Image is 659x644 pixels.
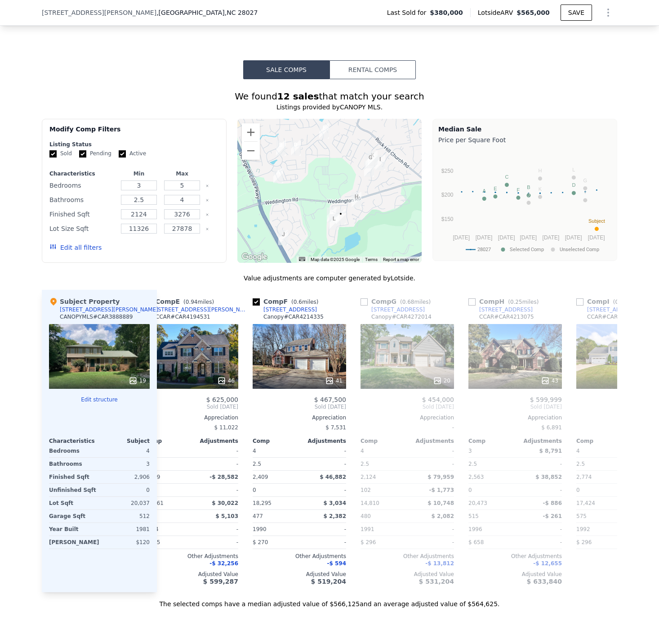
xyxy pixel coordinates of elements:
div: 41 [325,376,343,385]
span: $565,000 [517,9,550,16]
button: Zoom out [242,142,260,160]
a: [STREET_ADDRESS][PERSON_NAME][PERSON_NAME] [145,306,249,313]
div: Comp I [576,297,647,306]
div: 2.5 [468,458,513,470]
div: Modify Comp Filters [49,125,219,141]
text: [DATE] [588,234,605,241]
div: Listing Status [49,141,219,148]
span: [STREET_ADDRESS][PERSON_NAME] [42,8,156,17]
span: $ 599,999 [530,396,562,403]
div: [STREET_ADDRESS] [587,306,641,313]
span: 0.25 [510,299,522,305]
div: 512 [101,510,150,522]
div: Subject Property [49,297,120,306]
span: 4 [576,448,580,454]
img: Google [240,251,269,263]
div: Unfinished Sqft [49,484,98,496]
input: Active [119,150,126,158]
span: 0.68 [402,299,414,305]
span: 477 [253,513,263,519]
div: Adjusted Value [145,571,238,578]
div: 2014 [145,523,190,536]
span: $ 2,082 [432,513,454,519]
div: 4694 Dalton Ct NW [278,230,288,245]
div: 19 [129,376,146,385]
span: 0 [468,487,472,493]
div: - [193,445,238,457]
div: Adjusted Value [253,571,346,578]
div: [STREET_ADDRESS] [263,306,317,313]
div: Finished Sqft [49,471,98,483]
span: $ 6,891 [541,424,562,431]
button: Clear [205,213,209,216]
text: H [539,168,542,173]
div: - [409,445,454,457]
span: -$ 261 [543,513,562,519]
text: $200 [441,192,454,198]
span: $ 46,882 [320,474,346,480]
div: 1992 [576,523,621,536]
div: - [409,536,454,549]
div: - [409,458,454,470]
span: 14,810 [361,500,379,506]
div: Year Built [49,523,98,536]
span: $ 7,531 [325,424,346,431]
span: $ 79,959 [427,474,454,480]
button: Edit structure [49,396,150,403]
button: Clear [205,198,209,202]
div: - [301,484,346,496]
div: 1981 [101,523,150,536]
span: 2,563 [468,474,484,480]
div: Lot Size Sqft [49,222,116,235]
div: 43 [541,376,558,385]
div: - [517,458,562,470]
span: $ 296 [361,539,376,545]
div: Comp [253,437,299,445]
div: Other Adjustments [253,553,346,560]
div: Adjustments [515,437,562,445]
div: 1990 [253,523,298,536]
span: 575 [576,513,587,519]
text: Subject [588,218,605,224]
span: 20,473 [468,500,487,506]
span: -$ 594 [327,560,346,567]
div: 1468 Saint Annes Ct NW [327,207,337,223]
svg: A chart. [438,146,611,259]
text: C [505,174,508,180]
div: Canopy # CAR4214335 [263,313,324,320]
button: Keyboard shortcuts [299,257,305,261]
div: Value adjustments are computer generated by Lotside . [42,274,617,283]
div: - [517,536,562,549]
input: Sold [49,150,57,158]
span: -$ 12,655 [533,560,562,567]
span: 3 [468,448,472,454]
button: Show Options [599,4,617,22]
text: Selected Comp [510,247,544,252]
div: Comp F [253,297,322,306]
text: A [483,188,486,194]
span: ( miles) [504,299,542,305]
text: I [584,189,586,195]
div: Other Adjustments [145,553,238,560]
div: Characteristics [49,170,116,177]
span: -$ 32,256 [209,560,238,567]
text: [DATE] [543,234,560,241]
span: Sold [DATE] [468,403,562,410]
div: Bedrooms [49,445,98,457]
div: 1502 12th Fairway Dr NW [336,209,346,225]
text: F [517,187,520,193]
div: Comp [576,437,623,445]
span: 480 [361,513,371,519]
span: $ 30,022 [212,500,238,506]
div: Min [119,170,159,177]
text: [DATE] [498,234,515,241]
div: Other Adjustments [361,553,454,560]
text: [DATE] [453,234,470,241]
div: Comp G [361,297,434,306]
span: $ 599,287 [203,578,238,585]
div: Price per Square Foot [438,134,611,146]
a: Report a map error [383,257,419,262]
div: 503 Georgetown Dr NW [276,140,286,156]
div: Appreciation [468,414,562,421]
